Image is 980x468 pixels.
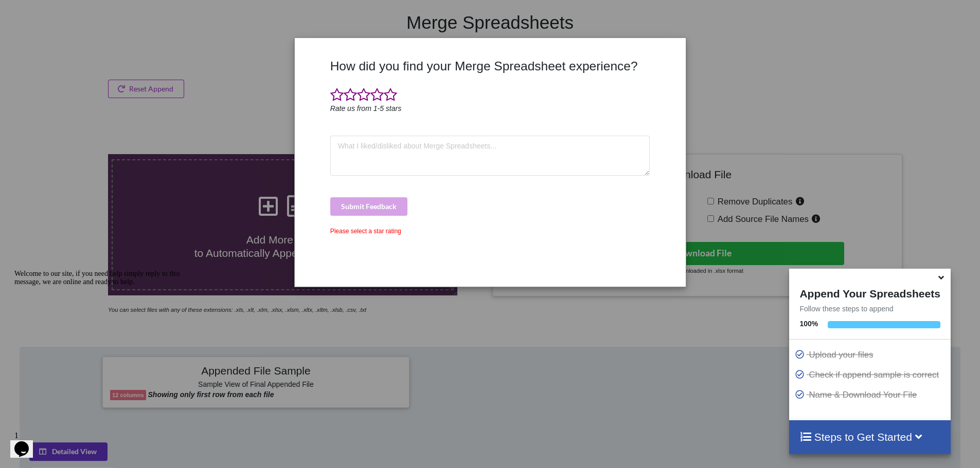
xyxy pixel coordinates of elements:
div: Welcome to our site, if you need help simply reply to this message, we are online and ready to help. [4,4,189,21]
p: Name & Download Your File [794,388,948,401]
i: Rate us from 1-5 stars [330,104,402,113]
b: 100 % [799,320,818,328]
iframe: chat widget [10,266,195,422]
p: Follow these steps to append [789,304,950,314]
span: Welcome to our site, if you need help simply reply to this message, we are online and ready to help. [4,4,170,20]
div: Please select a star rating [330,227,650,236]
h4: Steps to Get Started [799,430,940,443]
h3: How did you find your Merge Spreadsheet experience? [330,59,650,73]
p: Check if append sample is correct [794,368,948,381]
p: Upload your files [794,348,948,361]
h4: Append Your Spreadsheets [789,285,950,300]
iframe: chat widget [10,427,43,458]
